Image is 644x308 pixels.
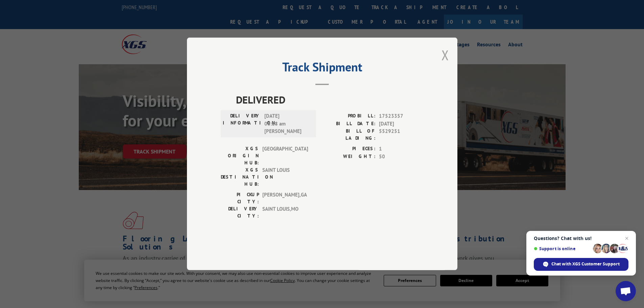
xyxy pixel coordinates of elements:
[322,120,376,128] label: BILL DATE:
[262,167,308,188] span: SAINT LOUIS
[442,46,449,64] button: Close modal
[616,281,636,301] div: Open chat
[221,145,259,167] label: XGS ORIGIN HUB:
[262,191,308,206] span: [PERSON_NAME] , GA
[379,120,424,128] span: [DATE]
[623,234,631,242] span: Close chat
[236,92,424,108] span: DELIVERED
[264,113,310,136] span: [DATE] 08:18 am [PERSON_NAME]
[379,145,424,153] span: 1
[262,206,308,220] span: SAINT LOUIS , MO
[534,236,628,241] span: Questions? Chat with us!
[262,145,308,167] span: [GEOGRAPHIC_DATA]
[379,128,424,142] span: 5529251
[322,128,376,142] label: BILL OF LADING:
[534,258,628,271] div: Chat with XGS Customer Support
[221,206,259,220] label: DELIVERY CITY:
[221,62,424,75] h2: Track Shipment
[534,246,591,251] span: Support is online
[322,113,376,120] label: PROBILL:
[322,153,376,161] label: WEIGHT:
[551,261,620,267] span: Chat with XGS Customer Support
[221,167,259,188] label: XGS DESTINATION HUB:
[379,153,424,161] span: 50
[221,191,259,206] label: PICKUP CITY:
[379,113,424,120] span: 17523357
[322,145,376,153] label: PIECES:
[223,113,261,136] label: DELIVERY INFORMATION:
